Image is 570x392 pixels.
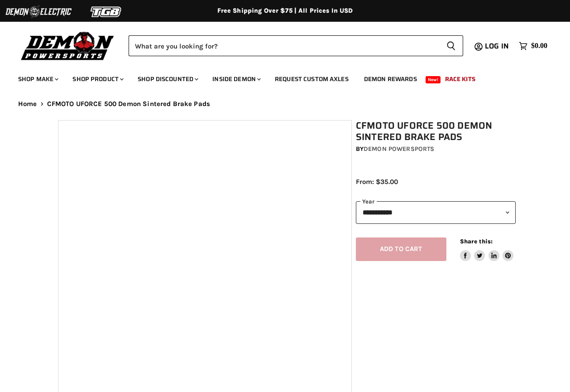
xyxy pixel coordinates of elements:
[268,70,355,88] a: Request Custom Axles
[356,120,516,143] h1: CFMOTO UFORCE 500 Demon Sintered Brake Pads
[426,76,441,83] span: New!
[364,145,434,153] a: Demon Powersports
[66,70,129,88] a: Shop Product
[357,70,424,88] a: Demon Rewards
[514,39,552,53] a: $0.00
[356,178,398,186] span: From: $35.00
[11,70,64,88] a: Shop Make
[129,35,439,56] input: Search
[439,35,463,56] button: Search
[481,42,514,50] a: Log in
[131,70,204,88] a: Shop Discounted
[356,201,516,223] select: year
[5,3,72,20] img: Demon Electric Logo 2
[531,42,547,50] span: $0.00
[356,144,516,154] div: by
[18,100,37,108] a: Home
[72,3,140,20] img: TGB Logo 2
[206,70,266,88] a: Inside Demon
[129,35,463,56] form: Product
[11,66,545,88] ul: Main menu
[47,100,210,108] span: CFMOTO UFORCE 500 Demon Sintered Brake Pads
[438,70,482,88] a: Race Kits
[18,29,117,62] img: Demon Powersports
[460,237,514,261] aside: Share this:
[460,238,493,245] span: Share this:
[485,40,509,52] span: Log in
